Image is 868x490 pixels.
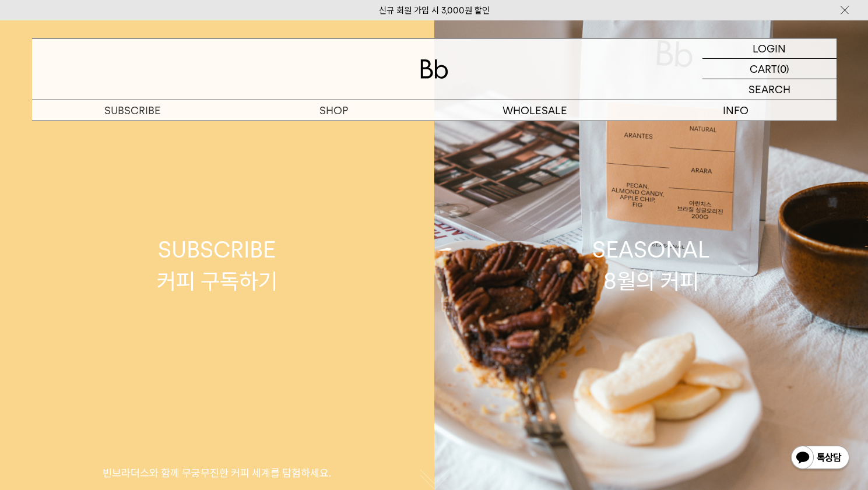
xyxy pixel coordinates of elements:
[748,79,790,100] p: SEARCH
[233,100,434,121] a: SHOP
[790,445,851,473] img: 카카오톡 채널 1:1 채팅 버튼
[434,100,635,121] p: WHOLESALE
[157,234,277,296] div: SUBSCRIBE 커피 구독하기
[777,59,789,79] p: (0)
[32,100,233,121] a: SUBSCRIBE
[420,59,448,79] img: 로고
[635,100,837,121] p: INFO
[702,38,837,59] a: LOGIN
[750,59,777,79] p: CART
[753,38,786,58] p: LOGIN
[702,59,837,79] a: CART (0)
[592,234,710,296] div: SEASONAL 8월의 커피
[379,5,490,16] a: 신규 회원 가입 시 3,000원 할인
